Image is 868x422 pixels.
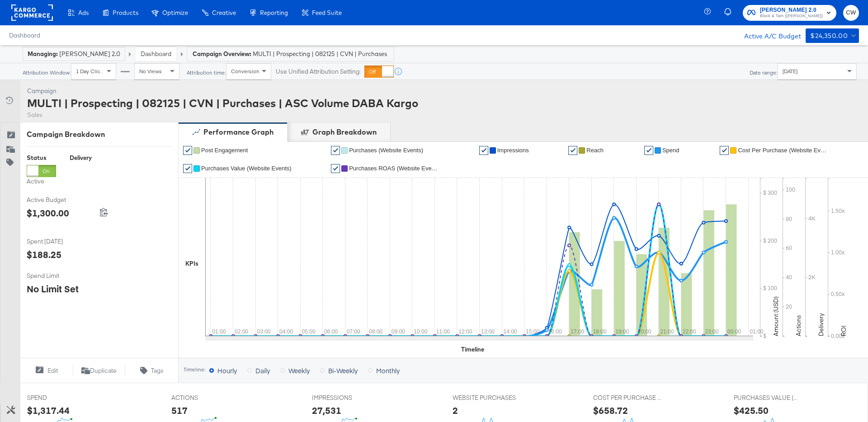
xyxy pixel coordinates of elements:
div: Delivery [70,154,92,162]
label: Active [27,177,56,186]
span: Tags [151,366,164,375]
span: [PERSON_NAME] 2.0 [760,5,823,15]
a: Dashboard [141,50,171,58]
div: Attribution time: [186,70,226,76]
span: Daily [255,366,270,375]
span: Feed Suite [312,9,342,16]
span: Bi-Weekly [328,366,358,375]
div: Campaign Breakdown [27,129,171,140]
span: Purchases ROAS (Website Events) [349,165,439,172]
span: Impressions [497,147,529,154]
span: Monthly [376,366,400,375]
span: No Views [139,68,162,75]
div: KPIs [185,259,198,268]
span: CW [847,8,855,18]
div: Performance Graph [203,127,274,137]
span: [DATE] [783,68,797,75]
label: Use Unified Attribution Setting: [276,67,361,76]
div: Attribution Window: [22,70,71,76]
span: 1 Day Clicks [76,68,105,75]
a: ✔ [331,164,340,173]
div: Timeline: [183,366,206,373]
button: CW [843,5,859,21]
button: Edit [20,365,73,376]
text: Amount (USD) [772,296,780,336]
div: Sales [27,111,418,119]
span: PURCHASES VALUE (WEBSITE EVENTS) [734,394,802,402]
span: Active Budget [27,196,94,204]
div: 517 [171,404,188,417]
span: Block & Tam ([PERSON_NAME]) [760,13,823,20]
div: MULTI | Prospecting | 082125 | CVN | Purchases | ASC Volume DABA Kargo [27,95,418,111]
strong: Managing: [28,50,58,57]
a: ✔ [183,164,192,173]
button: Duplicate [73,365,126,376]
span: Reach [586,147,604,154]
span: Reporting [260,9,288,16]
a: ✔ [644,146,653,155]
a: ✔ [183,146,192,155]
span: Creative [212,9,236,16]
div: Timeline [461,345,484,354]
div: No Limit Set [27,282,79,295]
a: ✔ [568,146,577,155]
span: Duplicate [90,366,117,375]
span: Products [113,9,138,16]
div: 27,531 [312,404,341,417]
span: Purchases (Website Events) [349,147,423,154]
div: $658.72 [593,404,628,417]
text: Actions [794,315,802,336]
div: Status [27,154,56,162]
span: ACTIONS [171,394,239,402]
a: Dashboard [9,32,40,39]
button: $24,350.00 [806,28,859,43]
a: ✔ [479,146,488,155]
span: Optimize [162,9,188,16]
div: $24,350.00 [810,30,848,42]
span: WEBSITE PURCHASES [453,394,520,402]
span: Ads [78,9,89,16]
span: Edit [47,366,58,375]
a: ✔ [331,146,340,155]
span: Spent [DATE] [27,237,94,246]
span: IMPRESSIONS [312,394,380,402]
span: COST PER PURCHASE (WEBSITE EVENTS) [593,394,661,402]
div: $1,317.44 [27,404,70,417]
text: ROI [840,325,848,336]
span: Weekly [288,366,310,375]
span: Post Engagement [201,147,248,154]
button: [PERSON_NAME] 2.0Block & Tam ([PERSON_NAME]) [743,5,836,21]
span: Purchases Value (Website Events) [201,165,292,172]
strong: Campaign Overview: [193,50,251,57]
span: Cost Per Purchase (Website Events) [738,147,828,154]
div: $1,300.00 [27,206,69,220]
div: $425.50 [734,404,769,417]
a: ✔ [720,146,729,155]
span: Hourly [217,366,237,375]
div: Active A/C Budget [735,28,801,42]
div: $188.25 [27,248,61,261]
span: SPEND [27,394,95,402]
button: Tags [125,365,178,376]
span: Conversion [231,68,259,75]
span: MULTI | Prospecting | 082125 | CVN | Purchases | ASC Volume DABA Kargo [253,50,388,58]
span: Spend Limit [27,272,94,280]
div: 2 [453,404,458,417]
span: Spend [662,147,679,154]
div: Date range: [749,70,778,76]
div: Campaign [27,87,418,95]
text: Delivery [817,313,825,336]
div: [PERSON_NAME] 2.0 [28,50,120,58]
div: Graph Breakdown [312,127,377,137]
